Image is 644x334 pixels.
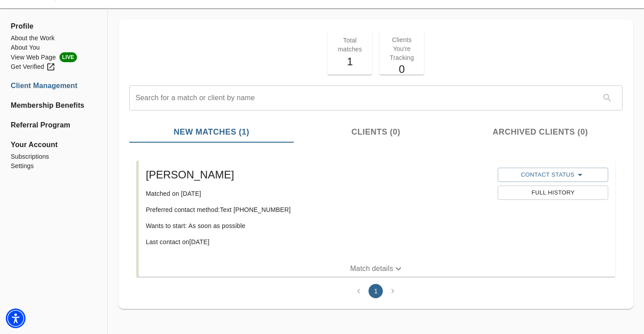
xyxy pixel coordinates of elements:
nav: pagination navigation [350,284,401,298]
p: Last contact on [DATE] [146,237,491,246]
p: Match details [350,263,393,274]
a: About the Work [11,34,97,43]
span: Archived Clients (0) [463,126,617,138]
p: Wants to start: As soon as possible [146,221,491,230]
div: Get Verified [11,62,55,72]
span: Profile [11,21,97,32]
p: Total matches [333,36,367,54]
p: Clients You're Tracking [385,35,419,62]
h5: [PERSON_NAME] [146,168,491,182]
span: Clients (0) [299,126,453,138]
h5: 0 [385,62,419,76]
a: Referral Program [11,120,97,131]
span: Your Account [11,140,97,150]
div: Accessibility Menu [6,309,25,328]
button: Full History [498,186,608,200]
h5: 1 [333,55,367,69]
a: Settings [11,161,97,171]
button: Match details [139,261,615,277]
a: About You [11,43,97,52]
a: Get Verified [11,62,97,72]
span: Full History [502,188,603,198]
a: Client Management [11,80,97,91]
span: LIVE [59,52,77,62]
a: Membership Benefits [11,100,97,111]
p: Preferred contact method: Text [PHONE_NUMBER] [146,205,491,214]
li: View Web Page [11,52,97,62]
p: Matched on [DATE] [146,189,491,198]
a: View Web PageLIVE [11,52,97,62]
button: page 1 [369,284,383,298]
button: Contact Status [498,168,608,182]
span: Contact Status [502,169,603,180]
a: Subscriptions [11,152,97,161]
span: New Matches (1) [135,126,288,138]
